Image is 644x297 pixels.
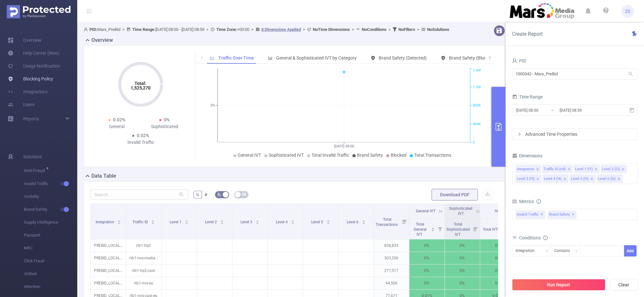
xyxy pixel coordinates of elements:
[362,219,366,223] div: Sort
[431,229,435,231] i: icon: caret-down
[210,104,215,108] tspan: 0%
[445,252,480,264] p: 0%
[516,210,545,219] span: Invalid Traffic
[126,252,161,264] p: rtb1-nvs-media-us
[220,219,224,221] i: icon: caret-up
[602,165,620,173] div: Level 2 (l2)
[357,153,383,158] span: Brand Safety
[220,222,224,224] i: icon: caret-down
[326,219,330,223] div: Sort
[624,245,637,256] button: Add
[590,177,593,181] i: icon: close
[204,27,210,32] span: >
[291,219,295,223] div: Sort
[8,85,48,98] a: Integrations
[445,239,480,252] p: 0%
[311,220,324,224] span: Level 5
[617,177,621,181] i: icon: close
[567,168,571,172] i: icon: close
[126,239,161,252] p: rtb1-hq2
[185,219,188,221] i: icon: caret-up
[415,27,421,32] span: >
[8,98,34,111] a: Users
[8,34,42,47] a: Overview
[151,219,155,223] div: Sort
[91,172,116,180] h2: Data Table
[238,153,261,158] span: General IVT
[93,123,141,130] div: General
[480,277,515,289] p: 0%
[409,265,444,277] p: 0%
[126,277,161,289] p: rtb1-nvs-eu
[516,174,541,183] li: Level 3 (l3)
[427,27,449,32] b: No Solutions
[242,192,246,196] i: icon: table
[473,69,481,73] tspan: 1.6M
[185,219,189,223] div: Sort
[548,210,576,219] span: Brand Safety
[571,175,589,183] div: Level 5 (l5)
[473,122,481,126] tspan: 400K
[512,94,543,99] span: Time Range
[570,174,595,183] li: Level 5 (l5)
[326,222,330,224] i: icon: caret-down
[23,150,42,163] span: Solutions
[376,217,399,227] span: Total Transactions
[8,60,60,72] a: Usage Notification
[91,252,126,264] p: PREBID_LOCAL_CACHE
[196,192,199,197] span: %
[409,239,444,252] p: 0%
[120,27,126,32] span: >
[137,133,149,138] span: 0.02%
[598,175,616,183] div: Level 6 (l6)
[249,27,256,32] span: >
[543,174,568,183] li: Level 4 (l4)
[8,47,60,60] a: Help Center (New)
[217,192,221,196] i: icon: bg-colors
[391,153,406,158] span: Blocked
[594,168,598,172] i: icon: close
[141,123,188,130] div: Sophisticated
[554,246,574,256] div: Contains
[117,222,121,224] i: icon: caret-down
[24,177,77,190] span: Invalid Traffic
[135,81,147,86] tspan: Total:
[518,132,521,136] i: icon: right
[545,249,549,254] i: icon: down
[204,192,207,197] span: #
[414,153,451,158] span: Total Transactions
[512,31,543,37] span: Create Report
[170,220,182,224] span: Level 1
[334,144,354,148] tspan: [DATE] 08:00
[432,189,478,200] button: Download PDF
[559,106,611,115] input: End date
[409,277,444,289] p: 0%
[480,265,515,277] p: 0%
[113,117,125,122] span: 0.02%
[256,222,259,224] i: icon: caret-down
[210,56,215,60] i: icon: line-chart
[24,168,47,173] span: Anti-Fraud
[24,203,77,216] span: Brand Safety
[597,174,622,183] li: Level 6 (l6)
[446,222,470,237] span: Total Sophisticated IVT
[409,252,444,264] p: 0%
[516,246,539,256] div: Integration
[473,140,475,144] tspan: 0
[240,220,253,224] span: Level 3
[269,153,304,158] span: Sophisticated IVT
[362,222,365,224] i: icon: caret-down
[84,27,449,32] span: Mars_PreBid [DATE] 08:00 - [DATE] 08:59 +00:00
[117,219,121,223] div: Sort
[449,206,472,216] span: Sophisticated IVT
[379,55,427,60] span: Brand Safety (Detected)
[7,5,70,18] img: Protected Media
[416,209,435,213] span: General IVT
[90,189,188,200] input: Search...
[117,139,164,146] div: Invalid Traffic
[572,211,574,218] span: ✕
[362,27,387,32] b: No Conditions
[185,222,188,224] i: icon: caret-down
[91,265,126,277] p: PREBID_LOCAL_CACHE
[519,235,548,240] span: Conditions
